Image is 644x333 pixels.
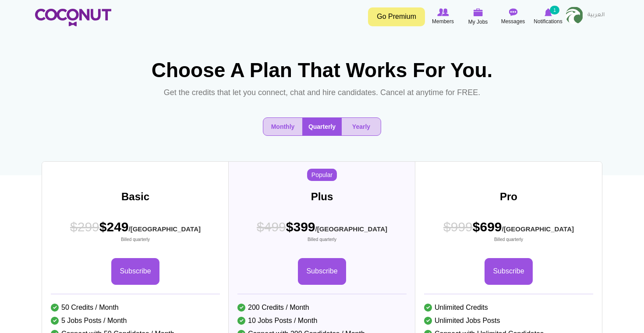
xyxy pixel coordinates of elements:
[424,301,593,314] li: Unlimited Credits
[583,7,609,24] a: العربية
[443,220,473,234] span: $999
[42,191,229,202] h3: Basic
[229,191,415,202] h3: Plus
[437,8,449,16] img: Browse Members
[257,218,387,243] span: $399
[257,220,286,234] span: $499
[443,237,574,243] small: Billed quarterly
[51,301,220,314] li: 50 Credits / Month
[545,8,552,16] img: Notifications
[129,225,201,233] sub: /[GEOGRAPHIC_DATA]
[111,258,159,285] a: Subscribe
[424,314,593,327] li: Unlimited Jobs Posts
[298,258,346,285] a: Subscribe
[485,258,532,285] a: Subscribe
[531,7,566,27] a: Notifications Notifications 1
[368,7,425,26] a: Go Premium
[160,86,484,100] p: Get the credits that let you connect, chat and hire candidates. Cancel at anytime for FREE.
[495,7,531,27] a: Messages Messages
[51,314,220,327] li: 5 Jobs Posts / Month
[257,237,387,243] small: Billed quarterly
[468,18,488,26] span: My Jobs
[425,7,460,27] a: Browse Members Members
[534,17,562,26] span: Notifications
[460,7,495,27] a: My Jobs My Jobs
[501,17,525,26] span: Messages
[263,118,302,135] button: Monthly
[315,225,387,233] sub: /[GEOGRAPHIC_DATA]
[70,220,99,234] span: $299
[35,9,111,26] img: Home
[550,6,559,14] small: 1
[443,218,574,243] span: $699
[70,218,201,243] span: $249
[342,118,381,135] button: Yearly
[147,59,497,81] h1: Choose A Plan That Works For You.
[237,314,407,327] li: 10 Jobs Posts / Month
[70,237,201,243] small: Billed quarterly
[473,8,483,16] img: My Jobs
[307,169,337,181] span: Popular
[415,191,602,202] h3: Pro
[432,17,454,26] span: Members
[509,8,517,16] img: Messages
[237,301,407,314] li: 200 Credits / Month
[502,225,574,233] sub: /[GEOGRAPHIC_DATA]
[302,118,342,135] button: Quarterly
